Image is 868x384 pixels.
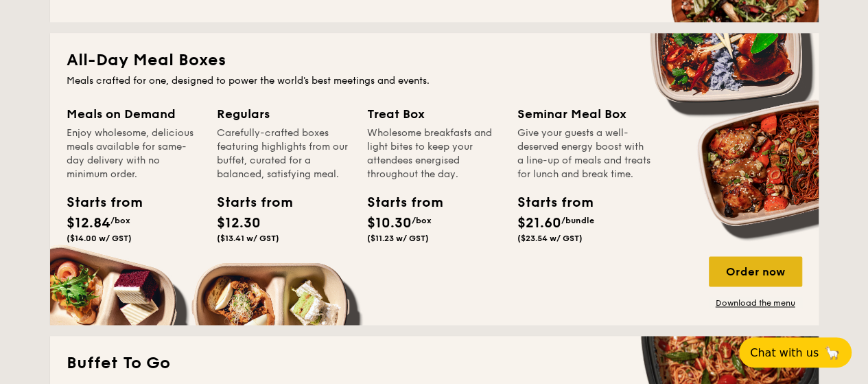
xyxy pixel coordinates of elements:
span: $12.30 [217,215,261,231]
div: Meals on Demand [67,104,200,124]
div: Starts from [517,192,579,213]
button: Chat with us🦙 [739,337,852,368]
span: ($13.41 w/ GST) [217,234,279,243]
span: /box [412,216,432,225]
a: Download the menu [709,297,802,308]
div: Treat Box [367,104,501,124]
span: $21.60 [517,215,561,231]
span: /box [110,216,130,225]
div: Starts from [367,192,429,213]
div: Starts from [217,192,279,213]
span: 🦙 [824,345,841,361]
span: ($14.00 w/ GST) [67,234,132,243]
span: /bundle [561,216,594,225]
span: $10.30 [367,215,412,231]
div: Meals crafted for one, designed to power the world's best meetings and events. [67,74,802,88]
h2: Buffet To Go [67,352,802,374]
span: ($11.23 w/ GST) [367,234,429,243]
div: Regulars [217,104,351,124]
h2: All-Day Meal Boxes [67,49,802,71]
span: ($23.54 w/ GST) [517,234,583,243]
div: Carefully-crafted boxes featuring highlights from our buffet, curated for a balanced, satisfying ... [217,126,351,181]
div: Enjoy wholesome, delicious meals available for same-day delivery with no minimum order. [67,126,200,181]
div: Give your guests a well-deserved energy boost with a line-up of meals and treats for lunch and br... [517,126,651,181]
div: Order now [709,256,802,286]
span: $12.84 [67,215,110,231]
span: Chat with us [750,346,819,359]
div: Wholesome breakfasts and light bites to keep your attendees energised throughout the day. [367,126,501,181]
div: Starts from [67,192,128,213]
div: Seminar Meal Box [517,104,651,124]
